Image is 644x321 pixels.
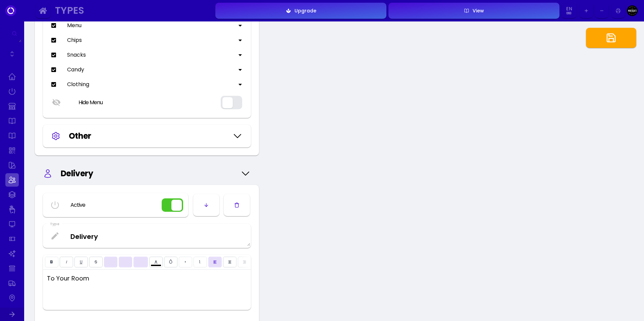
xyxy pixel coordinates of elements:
[51,66,84,74] div: Candy
[51,21,82,29] div: Menu
[69,130,229,142] div: Other
[208,257,222,267] button: Align left
[149,257,163,267] div: Text color
[133,257,148,267] div: Letter spacing
[70,201,85,209] div: Active
[78,99,103,107] div: Hide Menu
[179,257,192,267] button: Bulleted list
[44,226,250,246] textarea: Delivery
[55,7,207,14] div: Types
[194,257,207,267] button: Numbered list
[60,257,73,267] button: Italic
[388,3,559,19] button: View
[164,257,177,267] div: Text background color
[215,3,386,19] button: Upgrade
[51,51,86,59] div: Snacks
[469,8,484,13] div: View
[104,257,117,267] div: Font size
[51,36,82,44] div: Chips
[89,257,103,267] button: Strikethrough
[47,221,62,227] div: Type
[61,168,237,180] div: Delivery
[627,5,638,16] img: Image
[47,274,247,283] p: To Your Room
[119,257,132,267] div: Line height
[238,257,251,267] button: Align right
[52,3,213,18] button: Types
[43,255,251,269] div: Rich text editor toolbar
[51,80,89,88] div: Clothing
[74,257,88,267] button: Underline
[291,8,316,13] div: Upgrade
[45,257,58,267] button: Bold
[223,257,236,267] button: Align center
